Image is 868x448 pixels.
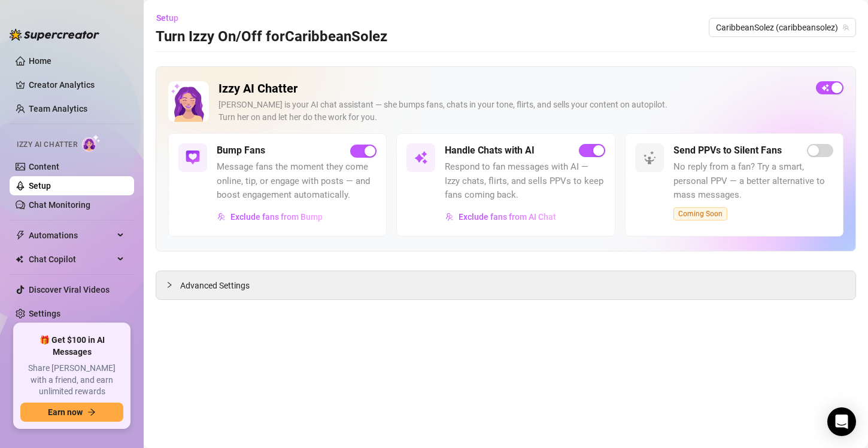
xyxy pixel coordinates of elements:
span: collapsed [166,281,173,289]
span: Respond to fan messages with AI — Izzy chats, flirts, and sells PPVs to keep fans coming back. [445,160,605,202]
span: Message fans the moment they come online, tip, or engage with posts — and boost engagement automa... [217,160,377,202]
span: thunderbolt [16,231,25,240]
span: Share [PERSON_NAME] with a friend, and earn unlimited rewards [20,363,123,398]
span: arrow-right [87,408,96,416]
button: Setup [156,8,188,27]
span: Exclude fans from AI Chat [459,212,556,222]
div: Open Intercom Messenger [827,407,856,436]
button: Exclude fans from Bump [217,207,323,226]
div: [PERSON_NAME] is your AI chat assistant — she bumps fans, chats in your tone, flirts, and sells y... [218,99,806,124]
span: team [842,24,849,31]
h5: Bump Fans [217,143,265,158]
img: svg%3e [186,151,200,165]
img: svg%3e [642,151,657,165]
a: Team Analytics [29,104,87,113]
span: Automations [29,226,114,245]
span: Advanced Settings [180,279,250,292]
img: AI Chatter [82,134,101,152]
span: 🎁 Get $100 in AI Messages [20,335,123,358]
h5: Send PPVs to Silent Fans [673,143,782,158]
img: Chat Copilot [16,255,23,263]
a: Setup [29,181,51,191]
h3: Turn Izzy On/Off for CaribbeanSolez [156,27,387,47]
div: collapsed [166,278,180,291]
h5: Handle Chats with AI [445,143,535,158]
img: svg%3e [414,151,428,165]
span: Coming Soon [673,207,727,220]
a: Content [29,162,59,171]
img: svg%3e [445,213,454,221]
a: Settings [29,309,60,318]
a: Discover Viral Videos [29,285,110,294]
span: Earn now [48,407,83,417]
span: Izzy AI Chatter [17,139,77,151]
span: Exclude fans from Bump [230,212,323,222]
span: CaribbeanSolez (caribbeansolez) [716,19,849,36]
button: Earn nowarrow-right [20,403,123,422]
a: Chat Monitoring [29,200,90,210]
h2: Izzy AI Chatter [218,81,806,96]
img: Izzy AI Chatter [168,81,209,122]
img: logo-BBDzfeDw.svg [10,29,99,41]
span: No reply from a fan? Try a smart, personal PPV — a better alternative to mass messages. [673,160,833,202]
a: Home [29,56,51,66]
a: Creator Analytics [29,75,125,94]
span: Chat Copilot [29,250,114,269]
button: Exclude fans from AI Chat [445,207,557,226]
img: svg%3e [217,213,226,221]
span: Setup [156,13,178,23]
